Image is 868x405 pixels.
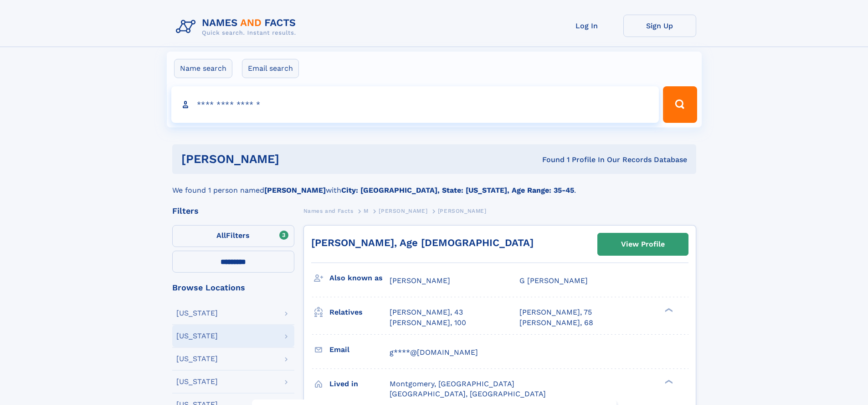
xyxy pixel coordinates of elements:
span: Montgomery, [GEOGRAPHIC_DATA] [390,379,514,388]
div: ❯ [663,307,673,313]
a: [PERSON_NAME], Age [DEMOGRAPHIC_DATA] [311,237,534,248]
b: City: [GEOGRAPHIC_DATA], State: [US_STATE], Age Range: 35-45 [341,186,574,195]
span: [GEOGRAPHIC_DATA], [GEOGRAPHIC_DATA] [390,389,546,398]
label: Name search [174,59,232,78]
div: [US_STATE] [176,332,218,340]
div: Browse Locations [172,284,294,292]
a: Names and Facts [303,205,354,216]
div: ❯ [663,379,673,384]
div: [US_STATE] [176,355,218,363]
a: [PERSON_NAME] [379,205,427,216]
a: [PERSON_NAME], 75 [519,307,592,317]
span: All [216,231,226,240]
h3: Lived in [329,376,390,392]
label: Email search [242,59,299,78]
div: View Profile [621,234,665,255]
div: Found 1 Profile In Our Records Database [411,155,687,165]
label: Filters [172,225,294,247]
span: [PERSON_NAME] [438,208,487,214]
a: Log In [550,15,623,37]
div: We found 1 person named with . [172,174,696,196]
a: View Profile [598,233,688,255]
div: [US_STATE] [176,378,218,385]
div: [US_STATE] [176,310,218,317]
a: M [364,205,369,216]
a: [PERSON_NAME], 43 [390,307,463,317]
h3: Email [329,342,390,358]
b: [PERSON_NAME] [264,186,326,195]
span: M [364,208,369,214]
button: Search Button [663,86,697,123]
span: [PERSON_NAME] [390,276,450,285]
div: Filters [172,207,294,215]
a: [PERSON_NAME], 68 [519,318,593,328]
span: G [PERSON_NAME] [519,276,588,285]
a: [PERSON_NAME], 100 [390,318,466,328]
h3: Relatives [329,305,390,320]
a: Sign Up [623,15,696,37]
h3: Also known as [329,270,390,286]
img: Logo Names and Facts [172,15,303,39]
input: search input [171,86,659,123]
h1: [PERSON_NAME] [181,153,411,165]
span: [PERSON_NAME] [379,208,427,214]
